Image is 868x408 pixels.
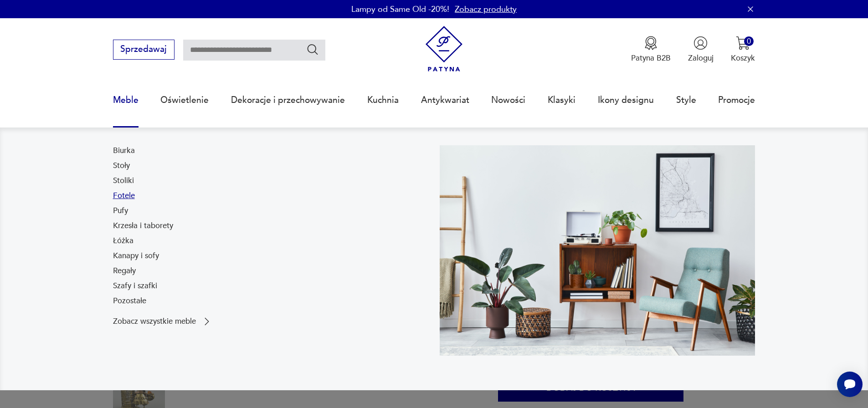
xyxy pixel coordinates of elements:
[351,4,449,15] p: Lampy od Same Old -20%!
[676,79,696,121] a: Style
[306,43,319,56] button: Szukaj
[421,26,467,72] img: Patyna - sklep z meblami i dekoracjami vintage
[113,296,146,306] a: Pozostałe
[455,4,517,15] a: Zobacz produkty
[113,265,136,276] a: Regały
[113,250,159,261] a: Kanapy i sofy
[736,36,750,50] img: Ikona koszyka
[421,79,469,121] a: Antykwariat
[113,160,130,171] a: Stoły
[631,36,671,63] button: Patyna B2B
[491,79,525,121] a: Nowości
[731,53,755,63] p: Koszyk
[644,36,658,50] img: Ikona medalu
[113,190,135,201] a: Fotele
[718,79,755,121] a: Promocje
[231,79,345,121] a: Dekoracje i przechowywanie
[113,280,157,291] a: Szafy i szafki
[113,205,128,216] a: Pufy
[113,175,134,186] a: Stoliki
[548,79,575,121] a: Klasyki
[113,40,175,60] button: Sprzedawaj
[688,36,714,63] button: Zaloguj
[113,79,139,121] a: Meble
[113,145,135,156] a: Biurka
[113,46,175,54] a: Sprzedawaj
[160,79,209,121] a: Oświetlenie
[631,36,671,63] a: Ikona medaluPatyna B2B
[113,316,212,327] a: Zobacz wszystkie meble
[631,53,671,63] p: Patyna B2B
[693,36,708,50] img: Ikonka użytkownika
[367,79,399,121] a: Kuchnia
[744,36,754,46] div: 0
[688,53,714,63] p: Zaloguj
[731,36,755,63] button: 0Koszyk
[113,220,173,231] a: Krzesła i taborety
[113,318,196,325] p: Zobacz wszystkie meble
[598,79,654,121] a: Ikony designu
[837,372,863,397] iframe: Smartsupp widget button
[440,145,755,356] img: 969d9116629659dbb0bd4e745da535dc.jpg
[113,235,134,246] a: Łóżka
